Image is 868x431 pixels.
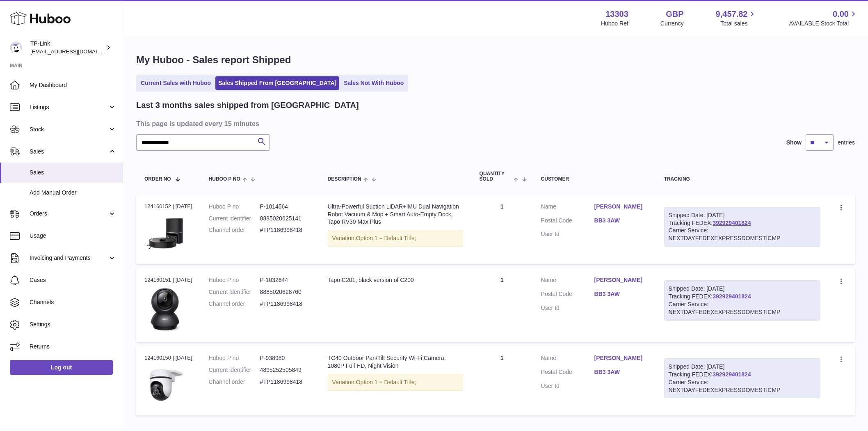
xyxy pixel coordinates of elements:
[260,203,311,211] dd: P-1014564
[30,40,104,55] div: TP-Link
[30,254,108,262] span: Invoicing and Payments
[594,290,648,298] a: BB3 3AW
[541,230,594,238] dt: User Id
[669,300,816,316] div: Carrier Service: NEXTDAYFEDEXEXPRESSDOMESTICMP
[356,235,416,241] span: Option 1 = Default Title;
[594,217,648,225] a: BB3 3AW
[341,76,407,90] a: Sales Not With Huboo
[209,300,260,308] dt: Channel order
[605,9,628,20] strong: 13303
[328,230,463,247] div: Variation:
[260,354,311,362] dd: P-938980
[594,368,648,376] a: BB3 3AW
[713,293,751,300] a: 392929401824
[666,9,683,20] strong: GBP
[10,360,113,375] a: Log out
[136,119,853,128] h3: This page is updated every 15 minutes
[30,210,108,218] span: Orders
[541,304,594,312] dt: User Id
[328,354,463,370] div: TC40 Outdoor Pan/Tilt Security Wi-Fi Camera, 1080P Full HD, Night Vision
[30,298,116,306] span: Channels
[209,276,260,284] dt: Huboo P no
[209,366,260,374] dt: Current identifier
[30,189,116,197] span: Add Manual Order
[480,171,512,182] span: Quantity Sold
[669,378,816,394] div: Carrier Service: NEXTDAYFEDEXEXPRESSDOMESTICMP
[209,177,240,182] span: Huboo P no
[30,148,108,156] span: Sales
[144,213,185,254] img: 01_large_20240808023803n.jpg
[215,76,339,90] a: Sales Shipped From [GEOGRAPHIC_DATA]
[209,288,260,296] dt: Current identifier
[664,177,820,182] div: Tracking
[594,276,648,284] a: [PERSON_NAME]
[30,103,108,111] span: Listings
[260,288,311,296] dd: 8885020628760
[260,366,311,374] dd: 4895252505849
[136,53,855,66] h1: My Huboo - Sales report Shipped
[713,371,751,378] a: 392929401824
[664,358,820,399] div: Tracking FEDEX:
[10,41,22,54] img: internalAdmin-13303@internal.huboo.com
[786,139,802,147] label: Show
[30,232,116,240] span: Usage
[30,169,116,177] span: Sales
[716,9,748,20] span: 9,457.82
[356,379,416,385] span: Option 1 = Default Title;
[328,374,463,391] div: Variation:
[30,343,116,351] span: Returns
[541,203,594,213] dt: Name
[720,20,757,28] span: Total sales
[209,203,260,211] dt: Huboo P no
[541,382,594,390] dt: User Id
[594,203,648,211] a: [PERSON_NAME]
[789,20,858,28] span: AVAILABLE Stock Total
[260,300,311,308] dd: #TP1186998418
[144,177,171,182] span: Order No
[136,100,359,111] h2: Last 3 months sales shipped from [GEOGRAPHIC_DATA]
[144,354,192,362] div: 124160150 | [DATE]
[138,76,214,90] a: Current Sales with Huboo
[471,346,533,415] td: 1
[328,203,463,226] div: Ultra-Powerful Suction LiDAR+IMU Dual Navigation Robot Vacuum & Mop + Smart Auto-Empty Dock, Tapo...
[789,9,858,28] a: 0.00 AVAILABLE Stock Total
[541,276,594,286] dt: Name
[471,195,533,264] td: 1
[209,354,260,362] dt: Huboo P no
[209,215,260,222] dt: Current identifier
[260,276,311,284] dd: P-1032644
[716,9,757,28] a: 9,457.82 Total sales
[601,20,628,28] div: Huboo Ref
[541,290,594,300] dt: Postal Code
[144,203,192,210] div: 124160152 | [DATE]
[713,220,751,226] a: 392929401824
[541,177,648,182] div: Customer
[30,126,108,133] span: Stock
[144,276,192,284] div: 124160151 | [DATE]
[30,48,121,55] span: [EMAIL_ADDRESS][DOMAIN_NAME]
[209,226,260,234] dt: Channel order
[144,364,185,405] img: Tapo_C500_EU_1.2_overview_01_large_20231012034142b.jpg
[669,227,816,242] div: Carrier Service: NEXTDAYFEDEXEXPRESSDOMESTICMP
[541,368,594,378] dt: Postal Code
[669,211,816,219] div: Shipped Date: [DATE]
[669,285,816,293] div: Shipped Date: [DATE]
[328,177,361,182] span: Description
[660,20,684,28] div: Currency
[209,378,260,386] dt: Channel order
[541,354,594,364] dt: Name
[664,207,820,247] div: Tracking FEDEX:
[669,363,816,371] div: Shipped Date: [DATE]
[260,215,311,222] dd: 8885020625141
[30,81,116,89] span: My Dashboard
[471,268,533,342] td: 1
[541,217,594,227] dt: Postal Code
[833,9,849,20] span: 0.00
[30,321,116,328] span: Settings
[594,354,648,362] a: [PERSON_NAME]
[260,226,311,234] dd: #TP1186998418
[328,276,463,284] div: Tapo C201, black version of C200
[664,280,820,321] div: Tracking FEDEX:
[260,378,311,386] dd: #TP1186998418
[838,139,855,147] span: entries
